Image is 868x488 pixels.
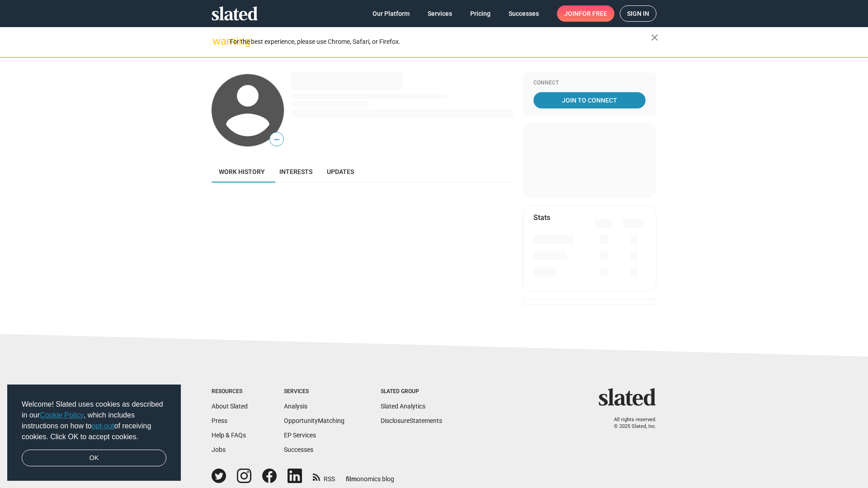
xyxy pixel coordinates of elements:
[533,92,646,108] a: Join To Connect
[327,168,354,175] span: Updates
[564,5,607,22] span: Join
[533,213,550,222] mat-card-title: Stats
[463,5,498,22] a: Pricing
[346,475,357,483] span: film
[7,385,181,481] div: cookieconsent
[313,469,335,483] a: RSS
[557,5,614,22] a: Joinfor free
[212,388,248,395] div: Resources
[470,5,491,22] span: Pricing
[649,32,660,43] mat-icon: close
[40,411,84,419] a: Cookie Policy
[284,432,316,439] a: EP Services
[272,161,320,183] a: Interests
[365,5,417,22] a: Our Platform
[212,446,226,453] a: Jobs
[284,446,313,453] a: Successes
[420,5,459,22] a: Services
[509,5,539,22] span: Successes
[212,161,272,183] a: Work history
[428,5,452,22] span: Services
[284,403,307,410] a: Analysis
[373,5,410,22] span: Our Platform
[212,36,223,47] mat-icon: warning
[320,161,361,183] a: Updates
[579,5,607,22] span: for free
[284,388,344,395] div: Services
[346,468,394,483] a: filmonomics blog
[212,432,246,439] a: Help & FAQs
[381,403,425,410] a: Slated Analytics
[381,417,442,424] a: DisclosureStatements
[604,417,656,430] p: All rights reserved. © 2025 Slated, Inc.
[219,168,265,175] span: Work history
[535,92,644,108] span: Join To Connect
[501,5,546,22] a: Successes
[22,399,166,442] span: Welcome! Slated uses cookies as described in our , which includes instructions on how to of recei...
[533,80,646,87] div: Connect
[620,5,656,22] a: Sign in
[212,417,227,424] a: Press
[212,403,248,410] a: About Slated
[270,134,283,145] span: —
[284,417,344,424] a: OpportunityMatching
[381,388,442,395] div: Slated Group
[92,422,114,430] a: opt-out
[230,36,651,48] div: For the best experience, please use Chrome, Safari, or Firefox.
[22,450,166,467] a: dismiss cookie message
[627,6,649,21] span: Sign in
[279,168,312,175] span: Interests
